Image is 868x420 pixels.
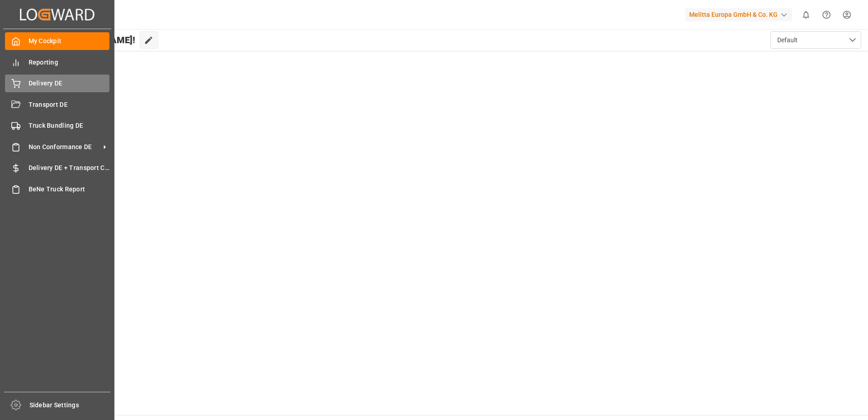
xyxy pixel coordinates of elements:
[29,58,110,67] span: Reporting
[29,163,110,173] span: Delivery DE + Transport Cost
[29,121,110,130] span: Truck Bundling DE
[38,31,135,49] span: Hello [PERSON_NAME]!
[686,6,796,23] button: Melitta Europa GmbH & Co. KG
[5,53,109,71] a: Reporting
[5,117,109,135] a: Truck Bundling DE
[5,180,109,198] a: BeNe Truck Report
[29,142,100,152] span: Non Conformance DE
[5,95,109,113] a: Transport DE
[5,159,109,177] a: Delivery DE + Transport Cost
[796,5,816,25] button: show 0 new notifications
[29,100,110,110] span: Transport DE
[5,75,109,92] a: Delivery DE
[777,35,798,45] span: Default
[30,400,111,410] span: Sidebar Settings
[29,185,110,194] span: BeNe Truck Report
[29,36,110,46] span: My Cockpit
[770,31,861,49] button: open menu
[816,5,837,25] button: Help Center
[29,79,110,88] span: Delivery DE
[5,32,109,50] a: My Cockpit
[686,8,792,21] div: Melitta Europa GmbH & Co. KG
